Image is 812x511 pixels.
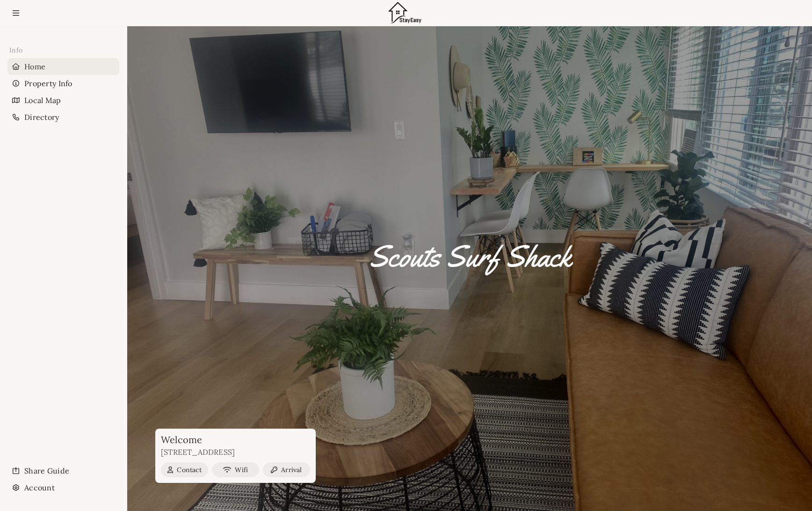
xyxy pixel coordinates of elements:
[7,58,119,75] li: Navigation item
[7,479,119,496] li: Navigation item
[161,462,208,477] button: Contact
[7,109,119,126] div: Directory
[155,447,316,457] p: [STREET_ADDRESS]
[7,92,119,109] div: Local Map
[7,109,119,126] li: Navigation item
[7,75,119,92] div: Property Info
[7,479,119,496] div: Account
[155,434,314,445] h3: Welcome
[7,92,119,109] li: Navigation item
[385,0,424,26] img: Logo
[263,462,310,477] button: Arrival
[7,75,119,92] li: Navigation item
[212,462,259,477] button: Wifi
[7,462,119,479] div: Share Guide
[7,462,119,479] li: Navigation item
[369,240,571,273] h1: Scouts Surf Shack
[7,58,119,75] div: Home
